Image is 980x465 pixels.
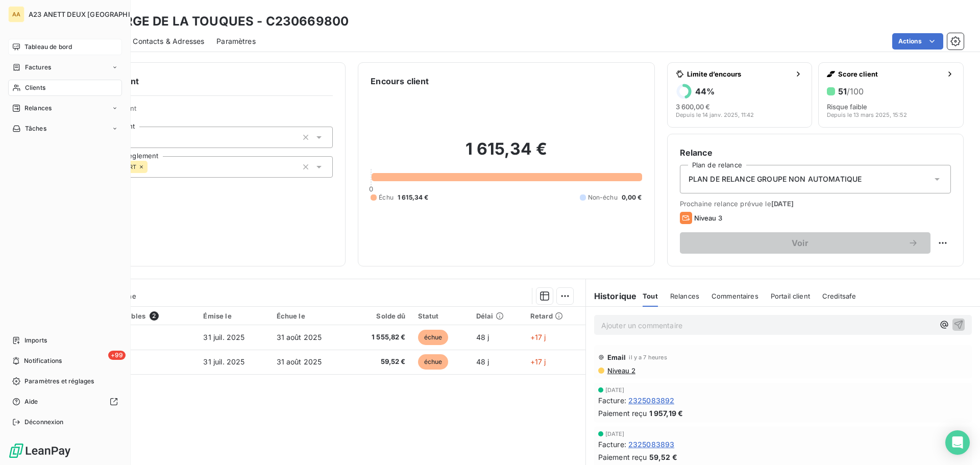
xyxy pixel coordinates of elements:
[712,292,758,300] span: Commentaires
[692,239,908,247] span: Voir
[216,36,256,46] span: Paramètres
[24,377,94,386] span: Paramètres et réglages
[371,75,429,87] h6: Encours client
[24,42,72,52] span: Tableau de bord
[530,312,579,320] div: Retard
[476,312,518,320] div: Délai
[418,330,449,345] span: échue
[277,357,322,366] span: 31 août 2025
[203,312,264,320] div: Émise le
[687,70,791,78] span: Limite d’encours
[133,36,204,46] span: Contacts & Adresses
[418,354,449,370] span: échue
[598,408,647,419] span: Paiement reçu
[371,139,642,169] h2: 1 615,34 €
[24,104,52,113] span: Relances
[355,357,405,367] span: 59,52 €
[379,193,394,202] span: Échu
[24,418,64,427] span: Déconnexion
[8,6,24,22] div: AA
[82,311,191,321] div: Pièces comptables
[148,162,156,172] input: Ajouter une valeur
[8,443,71,459] img: Logo LeanPay
[476,357,489,366] span: 48 j
[771,292,810,300] span: Portail client
[598,439,626,450] span: Facture :
[25,63,51,72] span: Factures
[694,214,722,222] span: Niveau 3
[818,62,964,128] button: Score client51/100Risque faibleDepuis le 13 mars 2025, 15:52
[689,174,862,184] span: PLAN DE RELANCE GROUPE NON AUTOMATIQUE
[607,353,626,361] span: Email
[90,12,349,31] h3: AUBERGE DE LA TOUQUES - C230669800
[24,397,38,406] span: Aide
[24,356,62,365] span: Notifications
[62,75,333,87] h6: Informations client
[476,333,489,341] span: 48 j
[586,290,637,302] h6: Historique
[838,70,942,78] span: Score client
[150,311,159,321] span: 2
[680,200,951,208] span: Prochaine relance prévue le
[598,452,647,462] span: Paiement reçu
[398,193,429,202] span: 1 615,34 €
[670,292,699,300] span: Relances
[24,336,47,345] span: Imports
[629,354,667,360] span: il y a 7 heures
[369,185,373,193] span: 0
[203,333,244,341] span: 31 juil. 2025
[676,103,710,111] span: 3 600,00 €
[680,146,951,159] h6: Relance
[649,452,677,462] span: 59,52 €
[25,83,45,92] span: Clients
[649,408,683,419] span: 1 957,19 €
[588,193,618,202] span: Non-échu
[892,33,943,50] button: Actions
[847,86,864,96] span: /100
[277,312,343,320] div: Échue le
[628,439,675,450] span: 2325083893
[418,312,464,320] div: Statut
[203,357,244,366] span: 31 juil. 2025
[643,292,658,300] span: Tout
[82,104,333,118] span: Propriétés Client
[29,10,158,18] span: A23 ANETT DEUX [GEOGRAPHIC_DATA]
[25,124,46,133] span: Tâches
[355,312,405,320] div: Solde dû
[628,395,675,406] span: 2325083892
[598,395,626,406] span: Facture :
[530,357,546,366] span: +17 j
[667,62,813,128] button: Limite d’encours44%3 600,00 €Depuis le 14 janv. 2025, 11:42
[695,86,715,96] h6: 44 %
[277,333,322,341] span: 31 août 2025
[108,351,126,360] span: +99
[680,232,930,254] button: Voir
[827,112,907,118] span: Depuis le 13 mars 2025, 15:52
[606,366,635,375] span: Niveau 2
[771,200,794,208] span: [DATE]
[622,193,642,202] span: 0,00 €
[827,103,867,111] span: Risque faible
[605,387,625,393] span: [DATE]
[355,332,405,342] span: 1 555,82 €
[822,292,856,300] span: Creditsafe
[945,430,970,455] div: Open Intercom Messenger
[8,394,122,410] a: Aide
[530,333,546,341] span: +17 j
[605,431,625,437] span: [DATE]
[838,86,864,96] h6: 51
